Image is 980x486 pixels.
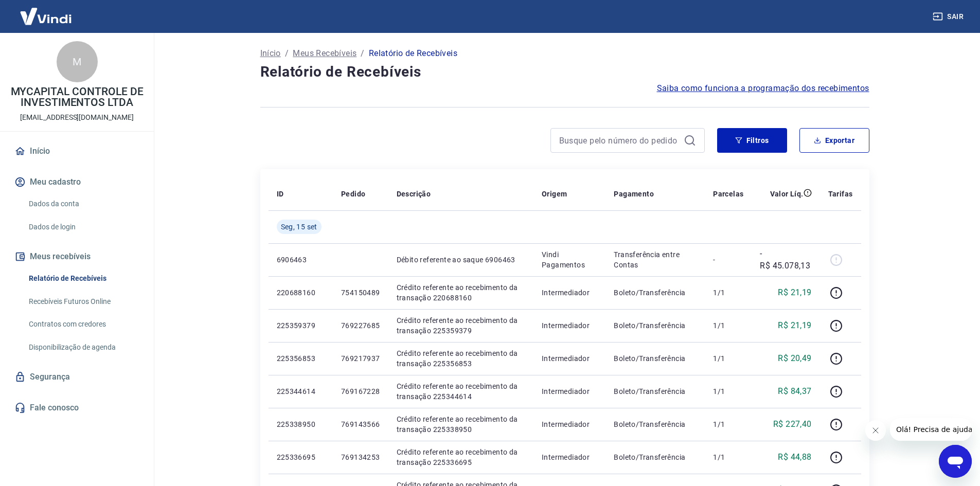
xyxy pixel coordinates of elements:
[12,1,79,32] img: Vindi
[778,286,811,299] p: R$ 21,19
[277,452,325,462] p: 225336695
[20,112,134,123] p: [EMAIL_ADDRESS][DOMAIN_NAME]
[277,287,325,298] p: 220688160
[713,189,743,199] p: Parcelas
[281,222,317,232] span: Seg, 15 set
[12,245,141,268] button: Meus recebíveis
[614,386,697,397] p: Boleto/Transferência
[341,386,380,397] p: 769167228
[341,419,380,429] p: 769143566
[277,386,325,397] p: 225344614
[361,47,364,60] p: /
[614,320,697,331] p: Boleto/Transferência
[614,287,697,298] p: Boleto/Transferência
[542,419,597,429] p: Intermediador
[8,86,146,108] p: MYCAPITAL CONTROLE DE INVESTIMENTOS LTDA
[542,287,597,298] p: Intermediador
[614,353,697,364] p: Boleto/Transferência
[778,319,811,332] p: R$ 21,19
[799,128,869,153] button: Exportar
[713,353,743,364] p: 1/1
[614,249,697,270] p: Transferência entre Contas
[542,452,597,462] p: Intermediador
[397,447,526,467] p: Crédito referente ao recebimento da transação 225336695
[778,352,811,365] p: R$ 20,49
[341,320,380,331] p: 769227685
[25,217,141,238] a: Dados de login
[341,287,380,298] p: 754150489
[828,189,853,199] p: Tarifas
[931,7,968,26] button: Sair
[25,291,141,312] a: Recebíveis Futuros Online
[341,452,380,462] p: 769134253
[614,419,697,429] p: Boleto/Transferência
[341,353,380,364] p: 769217937
[57,41,98,82] div: M
[760,247,811,272] p: -R$ 45.078,13
[277,255,325,265] p: 6906463
[939,445,972,478] iframe: Botão para abrir a janela de mensagens
[657,82,869,95] a: Saiba como funciona a programação dos recebimentos
[713,452,743,462] p: 1/1
[260,47,281,60] a: Início
[542,386,597,397] p: Intermediador
[559,133,680,148] input: Busque pelo número do pedido
[397,315,526,336] p: Crédito referente ao recebimento da transação 225359379
[293,47,357,60] a: Meus Recebíveis
[25,193,141,214] a: Dados da conta
[713,386,743,397] p: 1/1
[713,255,743,265] p: -
[770,189,804,199] p: Valor Líq.
[12,366,141,388] a: Segurança
[542,320,597,331] p: Intermediador
[773,418,812,430] p: R$ 227,40
[397,381,526,402] p: Crédito referente ao recebimento da transação 225344614
[369,47,457,60] p: Relatório de Recebíveis
[397,189,431,199] p: Descrição
[6,7,86,15] span: Olá! Precisa de ajuda?
[25,268,141,289] a: Relatório de Recebíveis
[713,419,743,429] p: 1/1
[778,385,811,398] p: R$ 84,37
[890,418,972,441] iframe: Mensagem da empresa
[397,414,526,435] p: Crédito referente ao recebimento da transação 225338950
[277,320,325,331] p: 225359379
[12,397,141,419] a: Fale conosco
[542,353,597,364] p: Intermediador
[778,451,811,463] p: R$ 44,88
[717,128,787,153] button: Filtros
[12,140,141,163] a: Início
[260,62,869,82] h4: Relatório de Recebíveis
[865,420,886,441] iframe: Fechar mensagem
[614,452,697,462] p: Boleto/Transferência
[341,189,365,199] p: Pedido
[713,287,743,298] p: 1/1
[397,348,526,369] p: Crédito referente ao recebimento da transação 225356853
[397,255,526,265] p: Débito referente ao saque 6906463
[542,249,597,270] p: Vindi Pagamentos
[25,337,141,358] a: Disponibilização de agenda
[12,171,141,193] button: Meu cadastro
[277,353,325,364] p: 225356853
[25,314,141,335] a: Contratos com credores
[542,189,567,199] p: Origem
[397,282,526,303] p: Crédito referente ao recebimento da transação 220688160
[277,189,284,199] p: ID
[285,47,289,60] p: /
[614,189,654,199] p: Pagamento
[277,419,325,429] p: 225338950
[713,320,743,331] p: 1/1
